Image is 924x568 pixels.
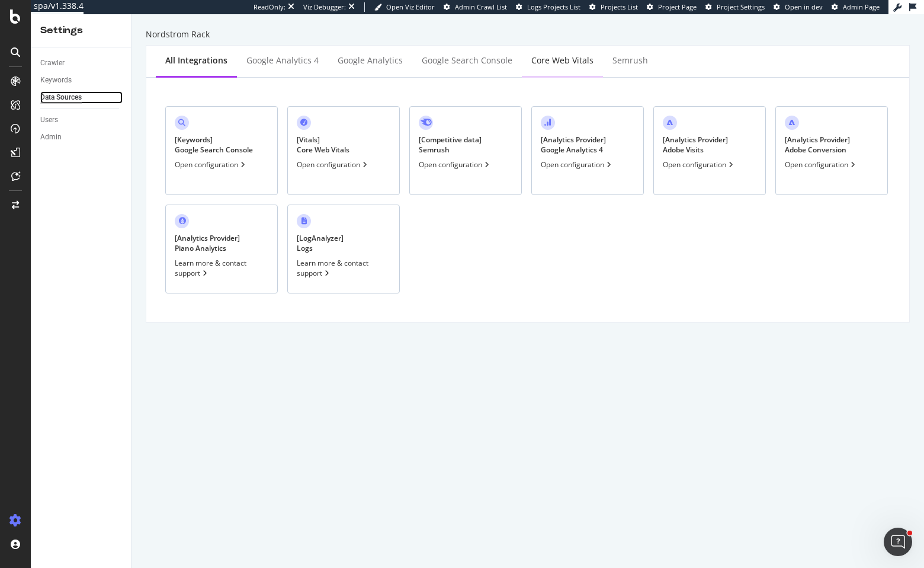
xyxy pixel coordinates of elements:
div: Settings [40,24,121,37]
div: Nordstrom Rack [146,28,910,40]
div: Viz Debugger: [303,2,346,12]
div: Core Web Vitals [531,55,593,66]
span: Project Settings [717,2,765,11]
div: Users [40,114,58,126]
div: Google Analytics [338,55,403,66]
div: [ Analytics Provider ] Piano Analytics [175,233,240,253]
div: Google Search Console [422,55,512,66]
div: Data Sources [40,91,82,104]
div: Open configuration [175,159,248,170]
div: Open configuration [541,159,614,170]
div: [ Keywords ] Google Search Console [175,135,253,155]
a: Open Viz Editor [374,2,435,12]
div: Crawler [40,57,65,69]
div: Semrush [612,55,648,66]
div: All integrations [165,55,227,66]
span: Admin Page [843,2,880,11]
div: Google Analytics 4 [246,55,319,66]
a: Admin Crawl List [444,2,507,12]
a: Projects List [589,2,638,12]
span: Open in dev [785,2,823,11]
span: Admin Crawl List [455,2,507,11]
div: Keywords [40,74,72,87]
a: Admin Page [832,2,880,12]
div: [ LogAnalyzer ] Logs [297,233,344,253]
a: Project Settings [705,2,765,12]
a: Crawler [40,57,123,69]
div: [ Analytics Provider ] Adobe Visits [663,135,728,155]
div: [ Competitive data ] Semrush [419,135,482,155]
div: [ Analytics Provider ] Google Analytics 4 [541,135,606,155]
div: ReadOnly: [254,2,285,12]
a: Project Page [647,2,697,12]
a: Keywords [40,74,123,87]
div: Admin [40,131,62,143]
a: Admin [40,131,123,143]
span: Project Page [658,2,697,11]
a: Logs Projects List [516,2,580,12]
span: Projects List [601,2,638,11]
a: Open in dev [774,2,823,12]
div: Open configuration [419,159,492,170]
span: Logs Projects List [527,2,580,11]
span: Open Viz Editor [386,2,435,11]
div: [ Analytics Provider ] Adobe Conversion [785,135,850,155]
div: Open configuration [785,159,858,170]
iframe: Intercom live chat [884,528,912,556]
a: Data Sources [40,91,123,104]
div: Learn more & contact support [175,258,268,278]
div: [ Vitals ] Core Web Vitals [297,135,349,155]
div: Learn more & contact support [297,258,390,278]
div: Open configuration [297,159,370,170]
a: Users [40,114,123,126]
div: Open configuration [663,159,736,170]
